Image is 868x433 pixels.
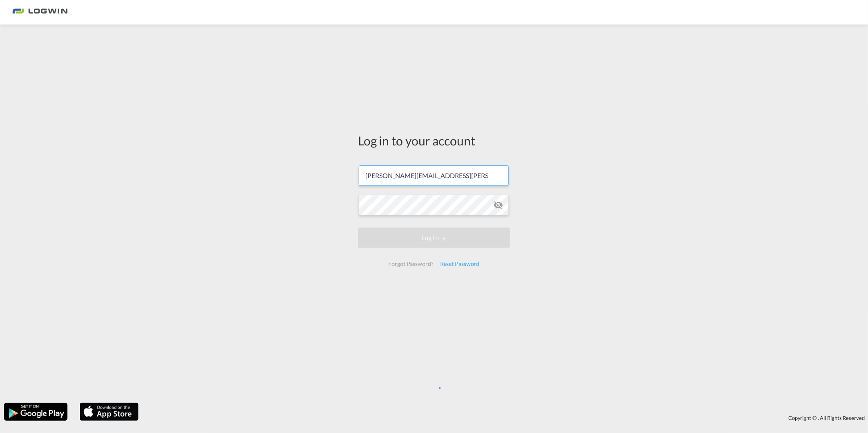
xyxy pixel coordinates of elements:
div: Copyright © . All Rights Reserved [143,411,868,425]
img: google.png [3,402,68,422]
img: apple.png [79,402,139,422]
div: Reset Password [437,257,483,271]
md-icon: icon-eye-off [493,200,503,210]
div: Forgot Password? [385,257,436,271]
img: 2761ae10d95411efa20a1f5e0282d2d7.png [12,3,67,22]
button: LOGIN [358,228,510,248]
input: Enter email/phone number [359,165,509,186]
div: Log in to your account [358,132,510,149]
